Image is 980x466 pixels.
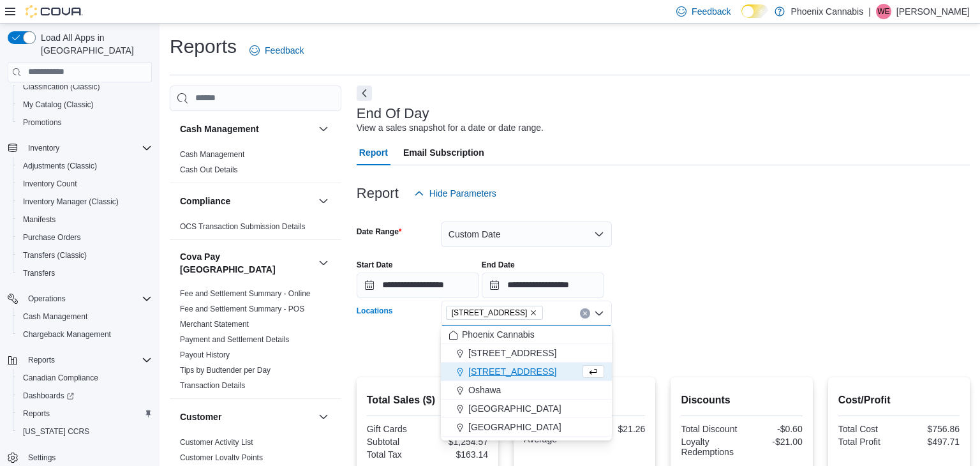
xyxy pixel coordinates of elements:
span: Payout History [180,350,230,360]
button: Close list of options [594,308,604,319]
button: Transfers [13,264,157,282]
div: -$0.60 [745,424,803,434]
button: Remove 315 King St W from selection in this group [530,309,537,317]
button: Phoenix Cannabis [441,326,612,344]
span: Reports [23,352,152,368]
a: Chargeback Management [18,327,116,342]
button: Canadian Compliance [13,369,157,387]
span: [STREET_ADDRESS] [468,347,556,359]
div: Choose from the following options [441,326,612,437]
p: | [868,4,871,19]
a: Adjustments (Classic) [18,158,102,174]
button: Operations [23,291,71,306]
a: Transaction Details [180,381,245,390]
span: OCS Transaction Submission Details [180,222,306,232]
a: Canadian Compliance [18,370,103,386]
span: My Catalog (Classic) [23,100,94,110]
span: Inventory Manager (Classic) [18,194,152,209]
span: Adjustments (Classic) [23,161,97,171]
span: Phoenix Cannabis [462,328,535,341]
span: Washington CCRS [18,424,152,439]
button: Oshawa [441,381,612,400]
span: Canadian Compliance [18,370,152,386]
button: [STREET_ADDRESS] [441,363,612,381]
span: Feedback [692,5,731,18]
span: [GEOGRAPHIC_DATA] [468,421,561,433]
a: Promotions [18,115,67,130]
div: Cash Management [170,147,341,183]
span: Transfers [23,268,55,278]
span: Transaction Details [180,380,245,391]
input: Press the down key to open a popover containing a calendar. [357,273,479,298]
div: -$21.00 [745,437,803,447]
div: $497.71 [902,437,960,447]
span: Fee and Settlement Summary - Online [180,289,311,299]
span: Chargeback Management [23,329,111,340]
span: 315 King St W [446,306,544,320]
span: My Catalog (Classic) [18,97,152,112]
span: Cash Management [18,309,152,324]
button: Cash Management [316,121,331,137]
a: Dashboards [13,387,157,405]
div: Compliance [170,219,341,239]
button: [GEOGRAPHIC_DATA] [441,418,612,437]
a: Reports [18,406,55,421]
span: Cash Management [180,149,244,160]
button: Inventory Manager (Classic) [13,193,157,211]
a: Classification (Classic) [18,79,105,94]
button: Transfers (Classic) [13,246,157,264]
button: [STREET_ADDRESS] [441,344,612,363]
span: Operations [23,291,152,306]
h2: Cost/Profit [838,393,960,408]
span: Classification (Classic) [23,82,100,92]
a: Feedback [244,38,309,63]
span: [US_STATE] CCRS [23,426,89,437]
div: View a sales snapshot for a date or date range. [357,121,544,135]
div: $21.26 [587,424,645,434]
button: Customer [316,409,331,425]
button: Next [357,86,372,101]
a: Payment and Settlement Details [180,335,289,344]
span: Classification (Classic) [18,79,152,94]
h3: Cova Pay [GEOGRAPHIC_DATA] [180,250,313,276]
span: Report [359,140,388,165]
a: OCS Transaction Submission Details [180,222,306,231]
span: Feedback [265,44,304,57]
button: Operations [3,290,157,308]
span: Transfers (Classic) [23,250,87,260]
span: Manifests [23,214,56,225]
button: Compliance [180,195,313,207]
button: My Catalog (Classic) [13,96,157,114]
span: Merchant Statement [180,319,249,329]
span: Operations [28,294,66,304]
button: Classification (Classic) [13,78,157,96]
span: Customer Loyalty Points [180,453,263,463]
label: Locations [357,306,393,316]
span: Settings [28,453,56,463]
h2: Discounts [681,393,802,408]
span: Chargeback Management [18,327,152,342]
a: Cash Management [18,309,93,324]
div: Total Discount [681,424,739,434]
img: Cova [26,5,83,18]
div: Wael elrifai [876,4,891,19]
button: Cash Management [180,123,313,135]
a: Transfers (Classic) [18,248,92,263]
span: Purchase Orders [18,230,152,245]
span: Reports [18,406,152,421]
button: Manifests [13,211,157,229]
a: Customer Activity List [180,438,253,447]
div: Loyalty Redemptions [681,437,739,457]
a: Fee and Settlement Summary - POS [180,304,304,313]
span: Inventory [23,140,152,156]
h3: Customer [180,410,221,423]
a: Settings [23,450,61,465]
a: Fee and Settlement Summary - Online [180,289,311,298]
span: Inventory Manager (Classic) [23,197,119,207]
h3: Cash Management [180,123,259,135]
span: Cash Management [23,312,87,322]
span: Tips by Budtender per Day [180,365,271,375]
span: Promotions [18,115,152,130]
p: Phoenix Cannabis [791,4,864,19]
